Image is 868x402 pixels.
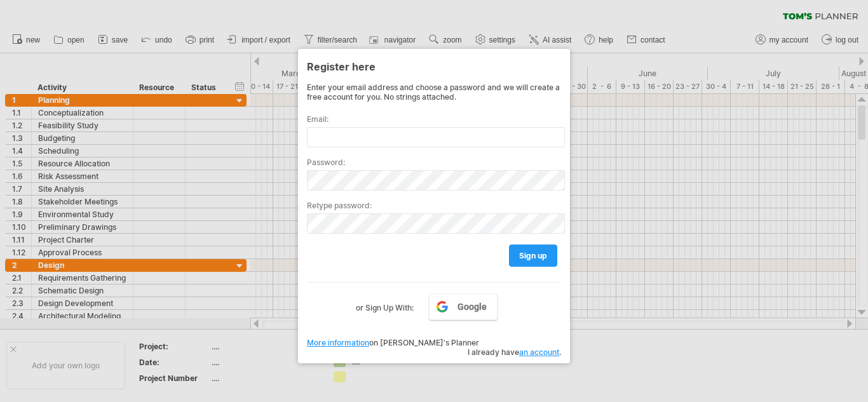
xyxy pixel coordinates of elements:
a: an account [519,347,559,357]
label: or Sign Up With: [356,293,414,315]
div: Enter your email address and choose a password and we will create a free account for you. No stri... [307,83,561,102]
label: Password: [307,157,561,167]
label: Email: [307,114,561,124]
a: sign up [509,245,557,267]
div: Register here [307,55,561,77]
span: on [PERSON_NAME]'s Planner [307,338,479,347]
label: Retype password: [307,201,561,210]
a: Google [429,293,498,320]
a: More information [307,338,369,347]
span: sign up [519,251,547,260]
span: Google [458,302,487,312]
span: I already have . [468,347,561,357]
